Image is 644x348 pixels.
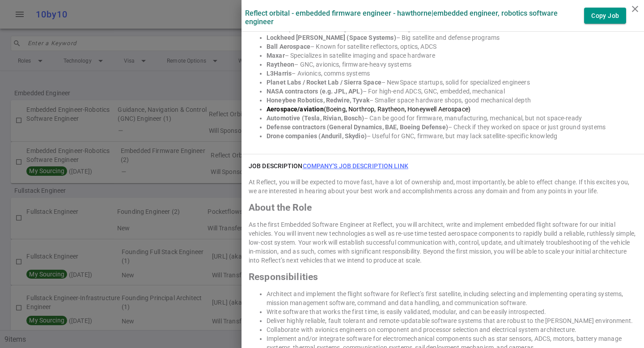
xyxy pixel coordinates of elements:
span: (Boeing, Northrop, Raytheon, Honeywell Aerospace) [324,106,470,113]
strong: Planet Labs / Rocket Lab / Sierra Space [267,79,381,86]
span: – Specializes in satellite imaging and space hardware [285,52,435,59]
div: As the first Embedded Software Engineer at Reflect, you will architect, write and implement embed... [249,220,637,265]
span: – Useful for GNC, firmware, but may lack satellite-specific knowledg [367,132,557,140]
strong: Raytheon [267,61,294,68]
li: Collaborate with avionics engineers on component and processor selection and electrical system ar... [267,325,637,334]
strong: Automotive (Tesla, Rivian, Bosch) [267,115,364,122]
strong: Ball Aerospace [267,43,310,50]
a: Company's job description link [303,162,408,170]
li: Write software that works the first time, is easily validated, modular, and can be easily introsp... [267,307,637,316]
span: – Avionics, comms systems [292,70,370,77]
i: close [630,4,640,14]
li: Architect and implement the flight software for Reflect’s first satellite, including selecting an... [267,289,637,307]
strong: Maxar [267,52,285,59]
div: At Reflect, you will be expected to move fast, have a lot of ownership and, most importantly, be ... [249,178,637,195]
span: – Known for satellite reflectors, optics, ADCS [310,43,436,50]
label: Reflect Orbital - Embedded Firmware Engineer - Hawthorne | Embedded Engineer, Robotics Software E... [245,9,584,26]
span: – Smaller space hardware shops, good mechanical depth [369,97,531,104]
button: Copy Job [584,8,626,24]
strong: L3Harris [267,70,292,77]
span: – Check if they worked on space or just ground systems [448,123,606,131]
strong: Defense contractors (General Dynamics, BAE, Boeing Defense) [267,123,448,131]
span: – GNC, avionics, firmware-heavy systems [294,61,411,68]
span: – For high-end ADCS, GNC, embedded, mechanical [363,88,505,95]
span: – NewSpace startups, solid for specialized engineers [381,79,530,86]
strong: Aerospace/aviation [267,106,324,113]
strong: Honeybee Robotics, Redwire, Tyvak [267,97,369,104]
h2: About the Role [249,203,637,212]
h6: JOB DESCRIPTION [249,161,408,170]
span: – Big satellite and defense programs [396,34,500,41]
strong: Drone companies (Anduril, Skydio) [267,132,367,140]
strong: Lockheed [PERSON_NAME] (Space Systems) [267,34,396,41]
strong: NASA contractors (e.g. JPL, APL) [267,88,363,95]
li: Deliver highly reliable, fault tolerant and remote-updatable software systems that are robust to ... [267,316,637,325]
h2: Responsibilities [249,272,637,281]
span: – Can be good for firmware, manufacturing, mechanical, but not space-ready [364,115,582,122]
